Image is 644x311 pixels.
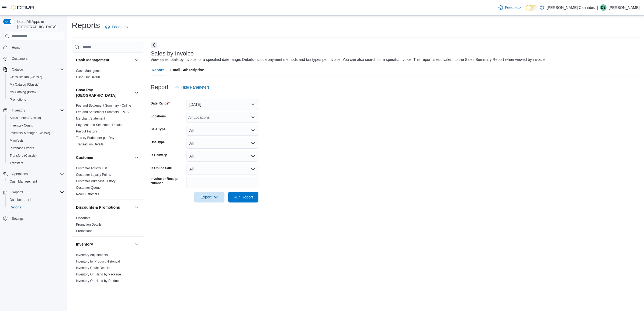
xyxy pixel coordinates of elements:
button: Operations [1,170,66,178]
button: All [186,164,258,174]
a: Transfers [8,160,25,166]
span: Adjustments (Classic) [10,116,41,120]
a: Tips by Budtender per Day [76,136,114,140]
a: Inventory Count [8,122,35,129]
a: Feedback [103,22,130,32]
span: Inventory Count Details [76,266,110,270]
span: Manifests [8,137,64,144]
a: Inventory On Hand by Product [76,279,119,283]
button: Open list of options [251,115,255,120]
span: Inventory Manager (Classic) [8,130,64,136]
button: Adjustments (Classic) [5,114,66,122]
span: Inventory On Hand by Product [76,279,119,283]
button: Manifests [5,137,66,144]
span: Inventory On Hand by Package [76,272,121,277]
p: [PERSON_NAME] Cannabis [547,4,595,11]
a: Payout History [76,130,97,133]
h3: Inventory [76,242,93,247]
button: My Catalog (Beta) [5,88,66,96]
a: Customer Loyalty Points [76,173,111,177]
a: Manifests [8,137,26,144]
h3: Discounts & Promotions [76,205,120,210]
span: Dashboards [8,197,64,203]
p: [PERSON_NAME] [609,4,640,11]
div: Discounts & Promotions [72,215,144,236]
button: Inventory [133,241,140,247]
span: Cash Management [76,69,103,73]
span: Manifests [10,138,23,143]
a: Merchant Statement [76,117,105,120]
button: Transfers (Classic) [5,152,66,159]
span: Inventory Manager (Classic) [10,131,50,135]
button: Inventory [1,107,66,114]
p: | [597,4,598,11]
span: Promotions [76,229,92,233]
span: Dashboards [10,198,31,202]
h3: Customer [76,155,94,160]
a: Customer Purchase History [76,179,116,183]
span: Feedback [505,5,521,10]
button: Promotions [5,96,66,103]
button: Hide Parameters [173,82,212,93]
span: Customer Purchase History [76,179,116,183]
span: Inventory [10,107,64,114]
span: Fee and Settlement Summary - Online [76,103,131,108]
button: Export [194,192,224,202]
span: Transfers [8,160,64,166]
a: Purchase Orders [8,145,36,151]
div: View sales totals by invoice for a specified date range. Details include payment methods and tax ... [151,57,546,62]
span: Home [10,44,64,51]
a: Reports [8,204,23,211]
button: Reports [5,204,66,211]
a: Customers [10,55,30,62]
span: Cash Management [10,179,37,184]
a: Inventory Transactions [76,285,109,289]
span: Catalog [12,67,23,72]
button: Cash Management [133,57,140,63]
a: Customer Activity List [76,166,107,170]
a: Inventory Adjustments [76,253,108,257]
span: Run Report [234,194,253,200]
button: Catalog [1,66,66,73]
label: Locations [151,114,166,118]
span: Inventory Count [8,122,64,129]
span: Inventory [12,108,25,113]
button: Cash Management [5,178,66,185]
span: Customers [12,57,27,61]
button: Operations [10,171,30,177]
a: Cash Out Details [76,75,101,79]
button: Cova Pay [GEOGRAPHIC_DATA] [76,87,132,98]
h3: Sales by Invoice [151,50,194,57]
a: Promotion Details [76,223,102,226]
span: Home [12,46,20,50]
span: Transfers [10,161,23,165]
span: Discounts [76,216,90,220]
span: Operations [10,171,64,177]
span: Email Subscription [170,65,205,75]
button: Cova Pay [GEOGRAPHIC_DATA] [133,89,140,96]
a: Home [10,44,23,51]
a: Dashboards [5,196,66,204]
span: Transfers (Classic) [10,153,37,158]
span: Settings [10,215,64,222]
button: My Catalog (Classic) [5,81,66,88]
a: Transaction Details [76,142,103,146]
a: Dashboards [8,197,33,203]
div: Cova Pay [GEOGRAPHIC_DATA] [72,102,144,150]
a: Fee and Settlement Summary - POS [76,110,129,114]
span: Customers [10,55,64,62]
a: Customer Queue [76,186,101,190]
a: Cash Management [8,178,39,185]
a: My Catalog (Classic) [8,81,42,88]
span: Settings [12,216,23,221]
a: Fee and Settlement Summary - Online [76,104,131,107]
span: Cash Management [8,178,64,185]
span: My Catalog (Beta) [8,89,64,95]
span: DE [601,4,606,11]
button: All [186,151,258,162]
